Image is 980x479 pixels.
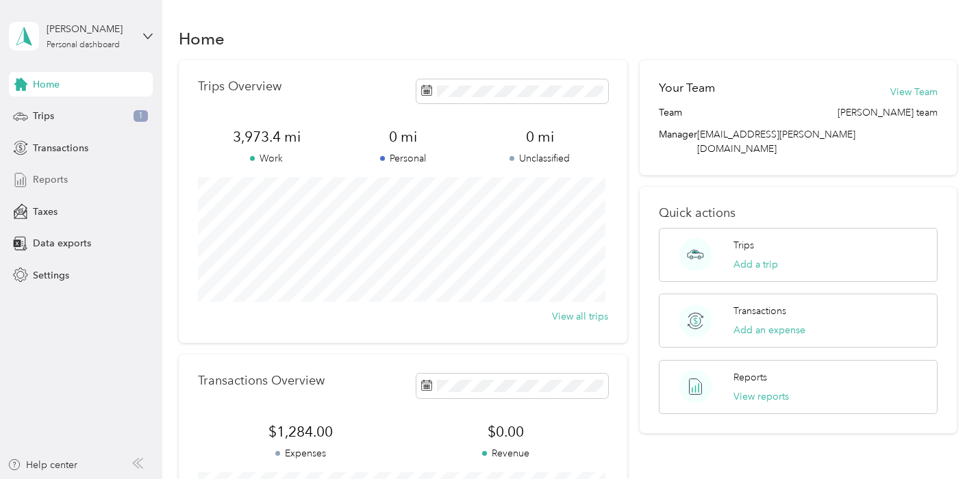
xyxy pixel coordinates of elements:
p: Quick actions [659,206,938,220]
p: Revenue [403,446,608,461]
p: Unclassified [472,151,609,166]
button: Add a trip [733,257,778,272]
span: Home [33,77,60,92]
button: Add an expense [733,323,805,337]
h1: Home [179,31,225,46]
span: Data exports [33,236,91,250]
button: View reports [733,389,789,404]
span: 3,973.4 mi [198,127,335,146]
span: Settings [33,268,69,283]
h2: Your Team [659,79,715,96]
p: Personal [335,151,472,166]
span: Team [659,105,682,120]
span: 0 mi [335,127,472,146]
iframe: Everlance-gr Chat Button Frame [903,402,980,479]
span: Transactions [33,141,88,155]
button: View Team [890,85,938,99]
span: $1,284.00 [198,422,403,441]
span: Trips [33,109,54,123]
div: [PERSON_NAME] [47,22,132,36]
p: Trips [733,238,754,253]
p: Work [198,151,335,166]
button: Help center [8,458,77,472]
span: 0 mi [472,127,609,146]
span: 1 [134,110,148,122]
span: Reports [33,172,68,187]
p: Trips Overview [198,79,281,94]
button: View all trips [552,309,608,324]
span: $0.00 [403,422,608,441]
p: Transactions [733,304,786,318]
div: Personal dashboard [47,41,120,49]
span: Taxes [33,205,58,219]
p: Transactions Overview [198,374,325,388]
span: Manager [659,127,697,156]
span: [PERSON_NAME] team [838,105,938,120]
p: Expenses [198,446,403,461]
span: [EMAIL_ADDRESS][PERSON_NAME][DOMAIN_NAME] [697,129,855,155]
p: Reports [733,370,767,385]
